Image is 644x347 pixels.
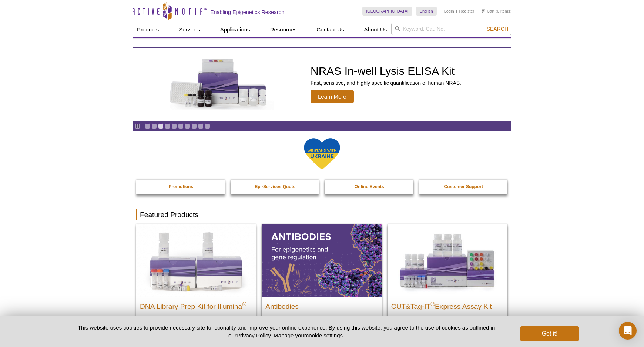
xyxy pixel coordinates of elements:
strong: Epi-Services Quote [255,184,295,189]
button: Got it! [520,326,579,341]
a: Go to slide 1 [145,123,150,129]
img: All Antibodies [262,224,382,297]
p: Application-tested antibodies for ChIP, CUT&Tag, and CUT&RUN. [265,314,378,329]
img: NRAS In-well Lysis ELISA Kit [163,59,274,110]
sup: ® [430,301,435,307]
a: Online Events [325,180,414,194]
a: Services [174,23,205,37]
a: DNA Library Prep Kit for Illumina DNA Library Prep Kit for Illumina® Dual Index NGS Kit for ChIP-... [136,224,256,344]
a: Promotions [136,180,226,194]
button: Search [484,26,510,32]
button: cookie settings [306,332,343,338]
img: DNA Library Prep Kit for Illumina [136,224,256,297]
strong: Promotions [168,184,193,189]
a: Applications [216,23,255,37]
a: Go to slide 10 [205,123,210,129]
a: Go to slide 9 [198,123,204,129]
a: Go to slide 7 [185,123,190,129]
h2: NRAS In-well Lysis ELISA Kit [311,66,461,77]
a: Go to slide 4 [165,123,170,129]
a: Go to slide 5 [171,123,177,129]
p: Dual Index NGS Kit for ChIP-Seq, CUT&RUN, and ds methylated DNA assays. [140,314,252,337]
a: Go to slide 6 [178,123,184,129]
p: Less variable and higher-throughput genome-wide profiling of histone marks​. [391,314,504,329]
img: CUT&Tag-IT® Express Assay Kit [388,224,507,297]
a: Contact Us [312,23,348,37]
a: Customer Support [419,180,509,194]
a: [GEOGRAPHIC_DATA] [362,7,412,16]
a: About Us [360,23,392,37]
a: Privacy Policy [237,332,271,338]
strong: Online Events [355,184,384,189]
a: CUT&Tag-IT® Express Assay Kit CUT&Tag-IT®Express Assay Kit Less variable and higher-throughput ge... [388,224,507,336]
a: Login [444,9,454,14]
li: | [456,7,457,16]
img: We Stand With Ukraine [303,137,341,170]
h2: CUT&Tag-IT Express Assay Kit [391,299,504,310]
a: NRAS In-well Lysis ELISA Kit NRAS In-well Lysis ELISA Kit Fast, sensitive, and highly specific qu... [133,48,511,121]
a: All Antibodies Antibodies Application-tested antibodies for ChIP, CUT&Tag, and CUT&RUN. [262,224,382,336]
li: (0 items) [482,7,511,16]
a: Register [459,9,474,14]
span: Learn More [311,90,354,103]
span: Search [487,26,508,32]
div: Open Intercom Messenger [619,322,637,340]
img: Your Cart [482,9,485,13]
a: Go to slide 2 [151,123,157,129]
article: NRAS In-well Lysis ELISA Kit [133,48,511,121]
h2: Featured Products [136,209,508,220]
p: This website uses cookies to provide necessary site functionality and improve your online experie... [65,324,508,339]
a: English [416,7,437,16]
a: Toggle autoplay [135,123,140,129]
p: Fast, sensitive, and highly specific quantification of human NRAS. [311,80,461,86]
a: Epi-Services Quote [231,180,320,194]
h2: Enabling Epigenetics Research [210,9,284,16]
a: Resources [266,23,301,37]
h2: DNA Library Prep Kit for Illumina [140,299,252,310]
input: Keyword, Cat. No. [391,23,511,35]
strong: Customer Support [444,184,483,189]
sup: ® [242,301,246,307]
a: Go to slide 3 [158,123,164,129]
a: Go to slide 8 [191,123,197,129]
a: Cart [482,9,494,14]
a: Products [133,23,163,37]
h2: Antibodies [265,299,378,310]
